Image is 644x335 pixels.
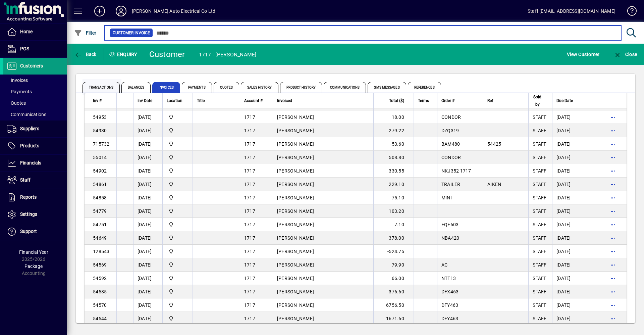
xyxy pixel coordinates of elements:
span: STAFF [533,222,546,227]
span: DZQ319 [441,128,459,133]
div: Enquiry [104,49,144,60]
td: [DATE] [552,218,583,231]
span: STAFF [533,235,546,241]
span: 54902 [93,168,107,174]
span: Invoices [7,78,28,83]
span: DFY463 [441,316,459,321]
span: References [408,82,441,93]
span: 715732 [93,141,110,147]
span: SMS Messages [368,82,406,93]
span: STAFF [533,262,546,268]
span: Communications [324,82,366,93]
span: [PERSON_NAME] [277,289,314,294]
span: 54570 [93,302,107,308]
a: Suppliers [3,121,67,137]
span: 1717 [244,168,255,174]
span: Quotes [7,100,26,106]
button: More options [607,192,618,203]
span: Central [167,234,189,242]
button: Add [89,5,110,17]
a: Communications [3,109,67,120]
span: Filter [74,30,97,36]
a: Knowledge Base [622,1,636,23]
td: [DATE] [552,272,583,285]
span: Back [74,52,97,57]
span: NBA420 [441,235,460,241]
span: Staff [20,177,31,183]
span: 1717 [244,128,255,133]
div: Due Date [556,97,579,104]
span: EQF603 [441,222,459,227]
button: More options [607,125,618,136]
td: [DATE] [133,137,162,151]
span: Invoiced [277,97,292,104]
button: More options [607,179,618,190]
span: STAFF [533,316,546,321]
span: [PERSON_NAME] [277,276,314,281]
button: More options [607,246,618,257]
td: 378.00 [373,231,414,245]
span: STAFF [533,208,546,214]
span: Suppliers [20,126,39,131]
span: STAFF [533,114,546,120]
span: Products [20,143,39,148]
span: [PERSON_NAME] [277,114,314,120]
span: Support [20,229,37,234]
div: 1717 - [PERSON_NAME] [199,49,257,60]
span: 54751 [93,222,107,227]
span: [PERSON_NAME] [277,262,314,268]
td: [DATE] [133,151,162,164]
span: 1717 [244,235,255,241]
span: STAFF [533,249,546,254]
span: DFY463 [441,302,459,308]
span: Central [167,127,189,134]
td: [DATE] [552,312,583,325]
span: Central [167,207,189,215]
button: More options [607,152,618,163]
span: 54649 [93,235,107,241]
td: [DATE] [552,245,583,258]
td: 79.90 [373,258,414,272]
div: Title [197,97,236,104]
span: 1717 [244,208,255,214]
span: 54861 [93,182,107,187]
span: Communications [7,112,46,117]
span: 1717 [244,114,255,120]
div: Total ($) [378,97,410,104]
span: STAFF [533,168,546,174]
span: View Customer [567,49,599,60]
span: Quotes [214,82,239,93]
span: 54585 [93,289,107,294]
span: 128543 [93,249,110,254]
span: 1717 [244,195,255,200]
span: Central [167,154,189,161]
span: Financials [20,160,41,165]
span: Sold by [533,93,542,108]
span: TRAILER [441,182,461,187]
span: Ref [487,97,493,104]
span: Home [20,29,33,34]
span: Central [167,113,189,121]
td: [DATE] [133,204,162,218]
span: 54779 [93,208,107,214]
span: [PERSON_NAME] [277,222,314,227]
span: [PERSON_NAME] [277,141,314,147]
button: More options [607,139,618,149]
td: [DATE] [133,245,162,258]
td: 18.00 [373,110,414,124]
span: [PERSON_NAME] [277,128,314,133]
td: [DATE] [133,285,162,298]
span: 1717 [244,276,255,281]
div: Invoiced [277,97,369,104]
a: Support [3,223,67,240]
span: Transactions [83,82,120,93]
span: CONDOR [441,155,461,160]
td: [DATE] [133,312,162,325]
span: Central [167,315,189,322]
span: Central [167,194,189,201]
span: Central [167,221,189,228]
span: [PERSON_NAME] [277,235,314,241]
a: Payments [3,86,67,97]
button: More options [607,273,618,284]
span: Financial Year [19,249,48,255]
